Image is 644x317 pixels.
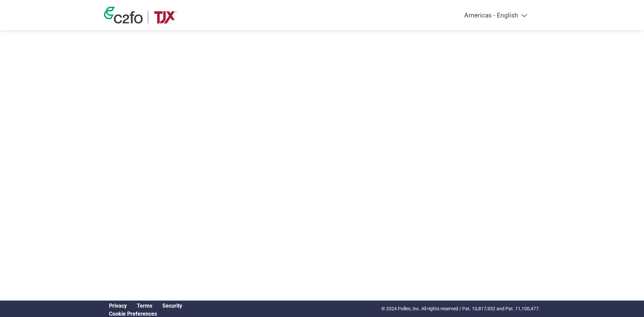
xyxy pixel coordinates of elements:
img: TJX [153,11,177,23]
a: Security [162,303,182,309]
div: Open Cookie Preferences Modal [104,311,187,317]
a: Terms [137,303,152,309]
a: Privacy [109,303,127,309]
a: Cookie Preferences, opens a dedicated popup modal window [109,311,157,317]
img: c2fo logo [104,7,143,23]
p: © 2024 Pollen, Inc. All rights reserved / Pat. 10,817,932 and Pat. 11,100,477. [381,305,540,312]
